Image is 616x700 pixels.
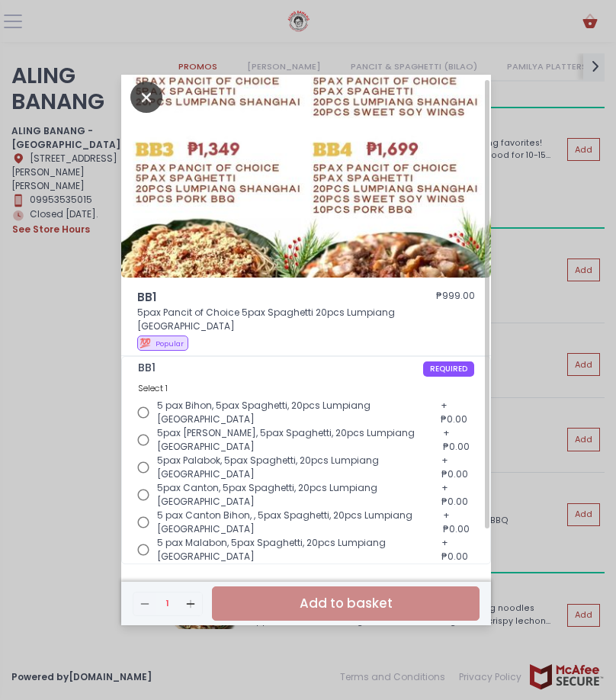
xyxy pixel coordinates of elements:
span: Select 1 [138,382,168,394]
div: ₱999.00 [436,289,475,307]
span: REQUIRED [423,361,474,377]
span: Popular [156,339,184,348]
button: Close [130,89,162,103]
span: BB1 [138,361,423,374]
span: 5 pax Bihon, 5pax Spaghetti, 20pcs Lumpiang [GEOGRAPHIC_DATA] [157,399,424,426]
img: BB1 [121,71,491,278]
div: + ₱0.00 [437,531,474,568]
span: 5pax [PERSON_NAME], 5pax Spaghetti, 20pcs Lumpiang [GEOGRAPHIC_DATA] [157,426,426,454]
span: BB1 [137,289,390,307]
div: + ₱0.00 [437,477,474,513]
span: 5pax Canton, 5pax Spaghetti, 20pcs Lumpiang [GEOGRAPHIC_DATA] [157,481,425,509]
div: + ₱0.00 [437,449,474,486]
div: + ₱0.00 [436,394,474,431]
span: 💯 [140,336,151,349]
div: + ₱0.00 [438,504,474,541]
div: + ₱0.00 [438,422,474,458]
span: 5 pax Malabon, 5pax Spaghetti, 20pcs Lumpiang [GEOGRAPHIC_DATA] [157,536,425,564]
p: 5pax Pancit of Choice 5pax Spaghetti 20pcs Lumpiang [GEOGRAPHIC_DATA] [137,306,475,333]
button: Add to basket [212,586,480,621]
span: 5pax Palabok, 5pax Spaghetti, 20pcs Lumpiang [GEOGRAPHIC_DATA] [157,454,425,481]
span: 5 pax Canton Bihon, , 5pax Spaghetti, 20pcs Lumpiang [GEOGRAPHIC_DATA] [157,509,426,536]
